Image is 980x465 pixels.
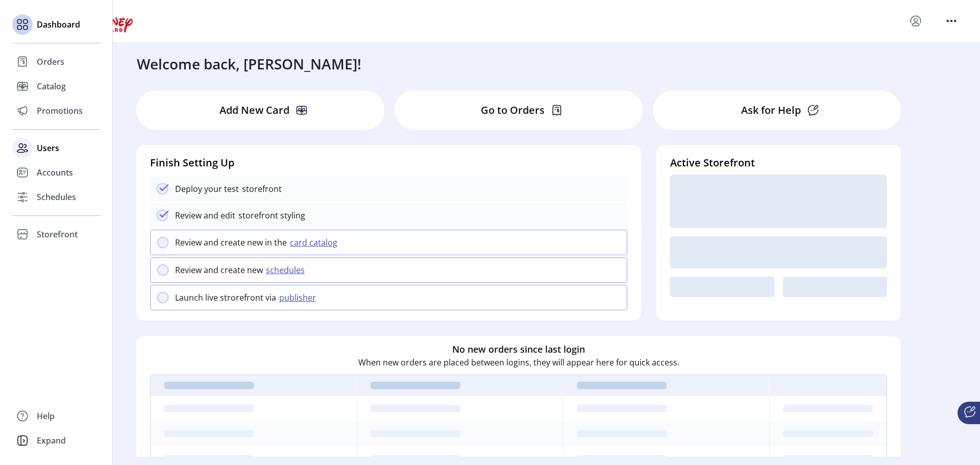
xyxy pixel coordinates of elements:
[741,103,801,118] p: Ask for Help
[358,356,679,368] p: When new orders are placed between logins, they will appear here for quick access.
[175,183,239,195] p: Deploy your test
[219,103,289,118] p: Add New Card
[37,105,83,117] span: Promotions
[137,53,361,75] h3: Welcome back, [PERSON_NAME]!
[670,155,887,170] h4: Active Storefront
[37,410,55,422] span: Help
[175,291,276,304] p: Launch live strorefront via
[175,236,287,249] p: Review and create new in the
[481,103,545,118] p: Go to Orders
[150,155,627,170] h4: Finish Setting Up
[175,264,263,276] p: Review and create new
[908,13,924,29] button: menu
[37,166,73,179] span: Accounts
[37,80,66,92] span: Catalog
[943,13,960,29] button: menu
[276,291,322,304] button: publisher
[235,209,305,222] p: storefront styling
[37,142,59,154] span: Users
[239,183,282,195] p: storefront
[37,228,78,240] span: Storefront
[263,264,311,276] button: schedules
[37,191,76,203] span: Schedules
[37,434,66,447] span: Expand
[287,236,344,249] button: card catalog
[452,342,585,356] h6: No new orders since last login
[37,18,80,31] span: Dashboard
[175,209,235,222] p: Review and edit
[37,56,64,68] span: Orders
